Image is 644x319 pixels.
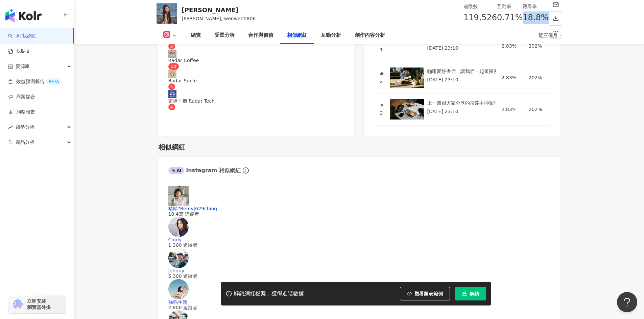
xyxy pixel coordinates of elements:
div: 咖啡愛好者們，讓我們一起來探索雷達手沖咖啡的魅力吧！這是一種獨特而迷人的咖啡沖煮方式，讓我們一起揭開它的神秘面紗。 [427,68,491,75]
a: 商案媒合 [8,94,35,100]
div: 追蹤數 [463,3,497,10]
div: 互動分析 [321,31,341,39]
div: AI [168,167,185,174]
span: 5 [170,84,173,89]
div: 總覽 [191,31,201,39]
a: 晴晴?Remy|629ching [168,206,217,211]
a: 洞察報告 [8,109,35,115]
a: KOL Avatar [168,279,550,299]
sup: 10 [168,63,179,70]
span: 8 [170,44,173,49]
div: Radar Coffee [168,58,344,63]
img: logo [5,9,42,22]
button: 觀看圖表範例 [400,287,450,300]
div: Radar Smile [168,78,344,83]
div: 相似網紅 [287,31,307,39]
a: KOL Avatar [168,248,550,268]
img: KOL Avatar [168,186,189,206]
div: Instagram 相似網紅 [168,167,241,174]
div: 解鎖網紅檔案，獲得進階數據 [234,290,304,297]
a: Johnny [168,268,185,273]
sup: 4 [168,104,175,110]
div: 202% [529,74,545,81]
div: 雷達耳機 Radar Tech [168,98,344,104]
span: 4 [170,105,173,109]
span: 資源庫 [16,59,30,74]
div: 相似網紅 [158,142,185,152]
div: 2.83% [502,42,518,50]
span: rise [8,125,13,130]
span: 解鎖 [470,291,479,296]
div: 2,800 追蹤者 [168,305,550,310]
img: KOL Avatar [168,70,176,78]
div: 創作內容分析 [355,31,385,39]
span: 立即安裝 瀏覽器外掛 [27,298,51,310]
div: 2.83% [502,74,518,81]
a: 找貼文 [8,48,30,55]
a: KOL Avatar [168,217,550,237]
span: 趨勢分析 [16,119,34,135]
div: 近三個月 [539,30,562,41]
img: KOL Avatar [168,90,176,98]
div: 1,300 追蹤者 [168,242,550,248]
span: 119,526 [463,13,497,22]
div: 受眾分析 [214,31,235,39]
a: 效益預測報告BETA [8,78,62,85]
span: info-circle [242,166,250,175]
div: 互動率 [497,3,523,10]
sup: 8 [168,43,175,50]
a: chrome extension立即安裝 瀏覽器外掛 [9,295,66,313]
img: KOL Avatar [157,3,177,24]
span: 0.71% [497,11,523,24]
img: chrome extension [11,299,24,310]
div: 2.83% [502,106,518,113]
button: 解鎖 [455,287,486,300]
img: 在新的一天開始前，我必須跟你們分享我的秘密武器：雷達手沖咖啡組！這個組合絕對是我每天清晨的救星！🌟 [390,36,424,56]
a: searchAI 找網紅 [8,33,37,39]
div: 合作與價值 [248,31,273,39]
a: Cindy [168,237,182,242]
img: KOL Avatar [168,217,189,237]
span: 0 [173,64,176,69]
div: 202% [529,42,545,50]
a: KOL Avatar [168,186,550,206]
span: 競品分析 [16,135,34,150]
p: [DATE] 23:10 [427,108,491,115]
div: 觀看率 [523,3,548,10]
img: KOL Avatar [168,50,176,58]
div: [PERSON_NAME] [182,6,256,14]
span: 1 [171,64,174,69]
img: KOL Avatar [168,279,189,299]
img: 上一篇跟大家分享的雷達手沖咖啡，經過我的爭取，廠商決定提供更新的優惠給大家！ [390,99,424,119]
span: 18.8% [523,11,548,24]
img: 咖啡愛好者們，讓我們一起來探索雷達手沖咖啡的魅力吧！這是一種獨特而迷人的咖啡沖煮方式，讓我們一起揭開它的神秘面紗。 [390,68,424,88]
div: 5,300 追蹤者 [168,273,550,279]
p: [DATE] 23:10 [427,76,491,83]
p: [DATE] 23:10 [427,44,491,52]
div: 10.4萬 追蹤者 [168,211,550,217]
span: [PERSON_NAME], wenwen0806 [182,16,256,21]
sup: 5 [168,83,175,90]
div: 202% [529,106,545,113]
div: 上一篇跟大家分享的雷達手沖咖啡，經過我的爭取，廠商決定提供更新的優惠給大家！ [427,99,491,107]
img: KOL Avatar [168,248,189,268]
span: 觀看圖表範例 [414,291,443,296]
